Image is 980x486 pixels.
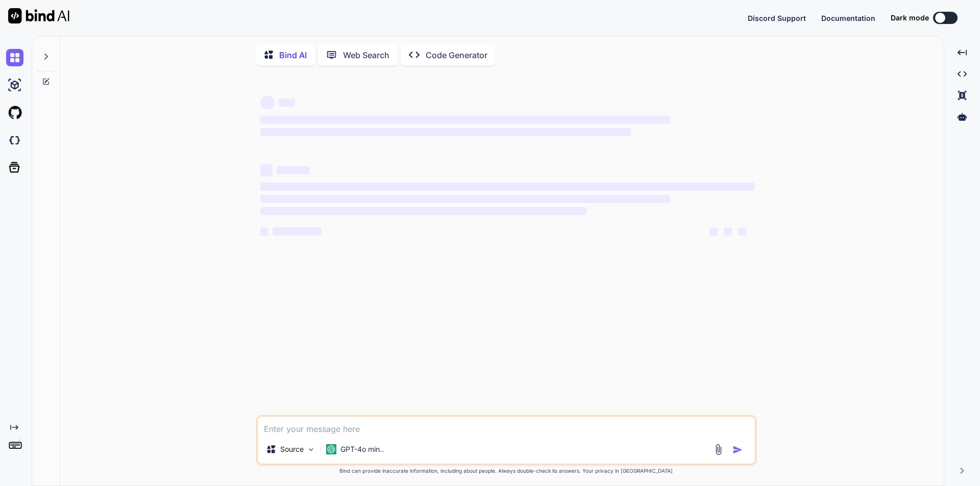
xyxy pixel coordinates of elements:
[260,207,586,215] span: ‌
[821,13,875,23] button: Documentation
[260,116,670,124] span: ‌
[277,166,309,174] span: ‌
[6,76,23,94] img: ai-studio
[279,49,307,61] p: Bind AI
[6,104,23,121] img: githubLight
[6,49,23,66] img: chat
[260,128,631,136] span: ‌
[273,227,322,236] span: ‌
[260,164,273,176] span: ‌
[738,227,746,236] span: ‌
[256,467,756,475] p: Bind can provide inaccurate information, including about people. Always double-check its answers....
[343,49,389,61] p: Web Search
[891,13,929,23] span: Dark mode
[426,49,487,61] p: Code Generator
[724,227,732,236] span: ‌
[732,445,743,455] img: icon
[260,95,275,110] span: ‌
[340,444,384,454] p: GPT-4o min..
[821,14,875,22] span: Documentation
[260,183,754,191] span: ‌
[713,444,724,455] img: attachment
[307,445,315,454] img: Pick Models
[279,98,295,107] span: ‌
[260,227,268,236] span: ‌
[8,8,69,23] img: Bind AI
[260,195,670,203] span: ‌
[709,227,718,236] span: ‌
[280,444,304,454] p: Source
[6,132,23,149] img: darkCloudIdeIcon
[748,14,806,22] span: Discord Support
[748,13,806,23] button: Discord Support
[326,444,336,454] img: GPT-4o mini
